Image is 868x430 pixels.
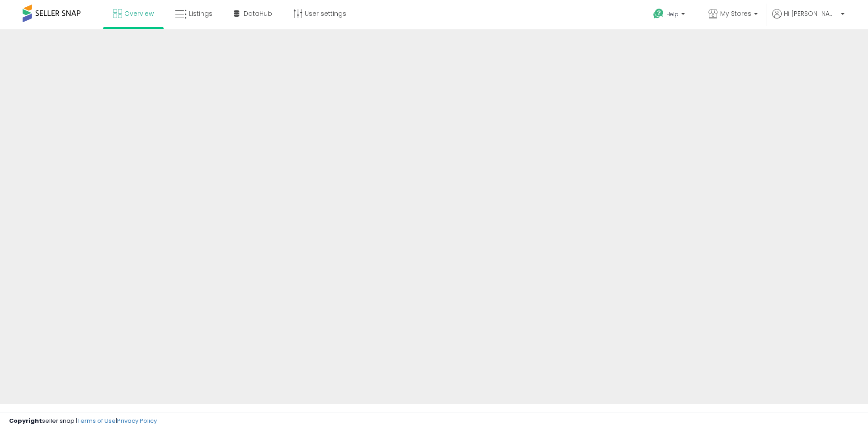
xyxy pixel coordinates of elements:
span: My Stores [720,9,751,18]
span: Hi [PERSON_NAME] [784,9,838,18]
span: Listings [189,9,212,18]
i: Get Help [653,8,664,19]
span: Overview [124,9,154,18]
a: Hi [PERSON_NAME] [772,9,844,29]
span: Help [666,10,679,18]
span: DataHub [244,9,272,18]
a: Help [646,1,694,29]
